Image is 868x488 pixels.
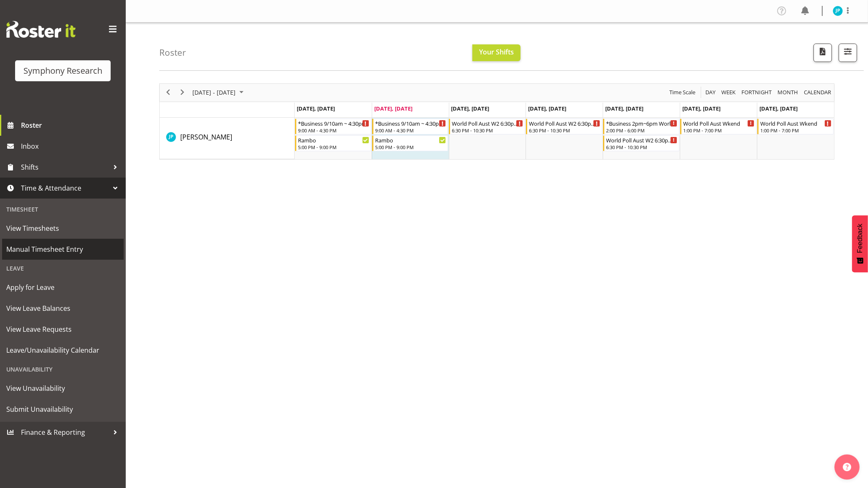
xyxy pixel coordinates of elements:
[159,48,186,57] h4: Roster
[452,119,523,127] div: World Poll Aust W2 6:30pm~10:30pm
[2,378,124,399] a: View Unavailability
[776,87,800,98] button: Timeline Month
[2,361,124,378] div: Unavailability
[189,84,249,101] div: October 06 - 12, 2025
[814,44,832,62] button: Download a PDF of the roster according to the set date range.
[6,403,119,416] span: Submit Unavailability
[295,119,371,134] div: Jake Pringle"s event - *Business 9/10am ~ 4:30pm Begin From Monday, October 6, 2025 at 9:00:00 AM...
[605,105,643,112] span: [DATE], [DATE]
[372,135,448,151] div: Jake Pringle"s event - Rambo Begin From Tuesday, October 7, 2025 at 5:00:00 PM GMT+13:00 Ends At ...
[374,105,412,112] span: [DATE], [DATE]
[375,119,446,127] div: *Business 9/10am ~ 4:30pm
[6,302,119,315] span: View Leave Balances
[2,277,124,298] a: Apply for Leave
[2,239,124,260] a: Manual Timesheet Entry
[6,243,119,256] span: Manual Timesheet Entry
[375,127,446,134] div: 9:00 AM - 4:30 PM
[606,127,677,134] div: 2:00 PM - 6:00 PM
[21,161,109,173] span: Shifts
[472,44,521,61] button: Your Shifts
[668,87,697,98] button: Time Scale
[6,382,119,395] span: View Unavailability
[856,224,864,253] span: Feedback
[6,281,119,294] span: Apply for Leave
[297,105,335,112] span: [DATE], [DATE]
[606,144,677,150] div: 6:30 PM - 10:30 PM
[839,44,857,62] button: Filter Shifts
[298,127,369,134] div: 9:00 AM - 4:30 PM
[177,87,188,98] button: Next
[21,119,122,132] span: Roster
[452,127,523,134] div: 6:30 PM - 10:30 PM
[180,132,232,142] span: [PERSON_NAME]
[760,119,832,127] div: World Poll Aust Wkend
[852,215,868,272] button: Feedback - Show survey
[298,144,369,150] div: 5:00 PM - 9:00 PM
[606,119,677,127] div: *Business 2pm~6pm World Poll Aust
[680,119,757,134] div: Jake Pringle"s event - World Poll Aust Wkend Begin From Saturday, October 11, 2025 at 1:00:00 PM ...
[191,87,247,98] button: October 2025
[2,201,124,218] div: Timesheet
[704,87,717,98] button: Timeline Day
[163,87,174,98] button: Previous
[375,144,446,150] div: 5:00 PM - 9:00 PM
[372,119,448,134] div: Jake Pringle"s event - *Business 9/10am ~ 4:30pm Begin From Tuesday, October 7, 2025 at 9:00:00 A...
[759,105,798,112] span: [DATE], [DATE]
[603,135,679,151] div: Jake Pringle"s event - World Poll Aust W2 6:30pm~10:30pm Begin From Friday, October 10, 2025 at 6...
[2,218,124,239] a: View Timesheets
[21,426,109,439] span: Finance & Reporting
[295,135,371,151] div: Jake Pringle"s event - Rambo Begin From Monday, October 6, 2025 at 5:00:00 PM GMT+13:00 Ends At M...
[720,87,737,98] button: Timeline Week
[6,323,119,336] span: View Leave Requests
[777,87,799,98] span: Month
[682,105,720,112] span: [DATE], [DATE]
[298,119,369,127] div: *Business 9/10am ~ 4:30pm
[833,6,843,16] img: jake-pringle11873.jpg
[757,119,834,134] div: Jake Pringle"s event - World Poll Aust Wkend Begin From Sunday, October 12, 2025 at 1:00:00 PM GM...
[683,119,754,127] div: World Poll Aust Wkend
[2,298,124,319] a: View Leave Balances
[603,119,679,134] div: Jake Pringle"s event - *Business 2pm~6pm World Poll Aust Begin From Friday, October 10, 2025 at 2...
[449,119,525,134] div: Jake Pringle"s event - World Poll Aust W2 6:30pm~10:30pm Begin From Wednesday, October 8, 2025 at...
[6,344,119,356] span: Leave/Unavailability Calendar
[528,105,566,112] span: [DATE], [DATE]
[23,65,102,77] div: Symphony Research
[375,136,446,144] div: Rambo
[2,260,124,277] div: Leave
[2,319,124,340] a: View Leave Requests
[705,87,716,98] span: Day
[295,118,834,159] table: Timeline Week of October 7, 2025
[529,119,600,127] div: World Poll Aust W2 6:30pm~10:30pm
[526,119,602,134] div: Jake Pringle"s event - World Poll Aust W2 6:30pm~10:30pm Begin From Thursday, October 9, 2025 at ...
[720,87,736,98] span: Week
[760,127,832,134] div: 1:00 PM - 7:00 PM
[606,136,677,144] div: World Poll Aust W2 6:30pm~10:30pm
[175,84,189,101] div: next period
[803,87,832,98] span: calendar
[21,182,109,194] span: Time & Attendance
[529,127,600,134] div: 6:30 PM - 10:30 PM
[160,118,295,159] td: Jake Pringle resource
[740,87,773,98] button: Fortnight
[2,340,124,361] a: Leave/Unavailability Calendar
[192,87,236,98] span: [DATE] - [DATE]
[161,84,175,101] div: previous period
[668,87,696,98] span: Time Scale
[451,105,490,112] span: [DATE], [DATE]
[479,47,514,57] span: Your Shifts
[298,136,369,144] div: Rambo
[843,463,851,471] img: help-xxl-2.png
[2,399,124,420] a: Submit Unavailability
[159,83,834,160] div: Timeline Week of October 7, 2025
[6,21,75,38] img: Rosterit website logo
[180,132,232,142] a: [PERSON_NAME]
[21,140,122,152] span: Inbox
[741,87,772,98] span: Fortnight
[6,222,119,235] span: View Timesheets
[683,127,754,134] div: 1:00 PM - 7:00 PM
[803,87,833,98] button: Month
